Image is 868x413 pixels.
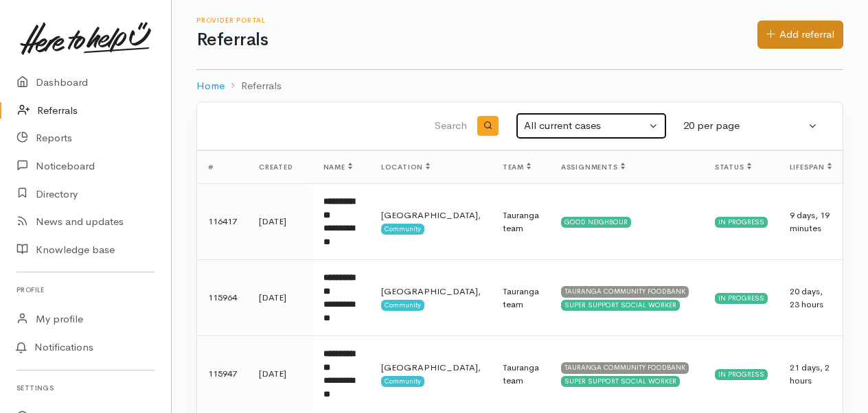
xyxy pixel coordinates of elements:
th: # [197,151,248,184]
div: GOOD NEIGHBOUR [561,217,631,228]
div: TAURANGA COMMUNITY FOODBANK [561,362,689,373]
span: Team [503,163,531,172]
span: 20 days, 23 hours [790,285,823,311]
span: 9 days, 19 minutes [790,209,830,235]
span: Status [715,163,751,172]
span: [GEOGRAPHIC_DATA], [381,209,481,221]
span: Community [381,376,424,387]
button: 20 per page [675,113,826,139]
h6: Provider Portal [196,16,757,24]
div: TAURANGA COMMUNITY FOODBANK [561,286,689,297]
span: Lifespan [790,163,832,172]
h6: Profile [16,281,155,299]
span: [GEOGRAPHIC_DATA], [381,285,481,297]
time: [DATE] [259,292,286,303]
span: Community [381,300,424,311]
time: [DATE] [259,215,286,227]
a: Home [196,78,225,94]
div: Tauranga team [503,285,539,311]
li: Referrals [225,78,282,94]
th: Created [248,151,312,184]
div: In progress [715,369,768,380]
button: All current cases [516,113,667,139]
nav: breadcrumb [196,70,843,102]
h6: Settings [16,379,155,397]
time: [DATE] [259,368,286,379]
span: 21 days, 2 hours [790,362,830,387]
div: Tauranga team [503,209,539,235]
div: SUPER SUPPORT SOCIAL WORKER [561,376,680,387]
div: 20 per page [683,118,806,134]
h1: Referrals [196,30,757,50]
span: Name [323,163,352,172]
div: Tauranga team [503,361,539,388]
td: 115964 [197,260,248,336]
td: 116417 [197,184,248,260]
div: In progress [715,217,768,228]
span: Assignments [561,163,625,172]
td: 115947 [197,336,248,412]
div: SUPER SUPPORT SOCIAL WORKER [561,300,680,311]
div: All current cases [524,118,646,134]
a: Add referral [757,21,843,49]
span: Location [381,163,430,172]
div: In progress [715,293,768,304]
span: Community [381,224,424,235]
span: [GEOGRAPHIC_DATA], [381,362,481,373]
input: Search [214,110,470,143]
